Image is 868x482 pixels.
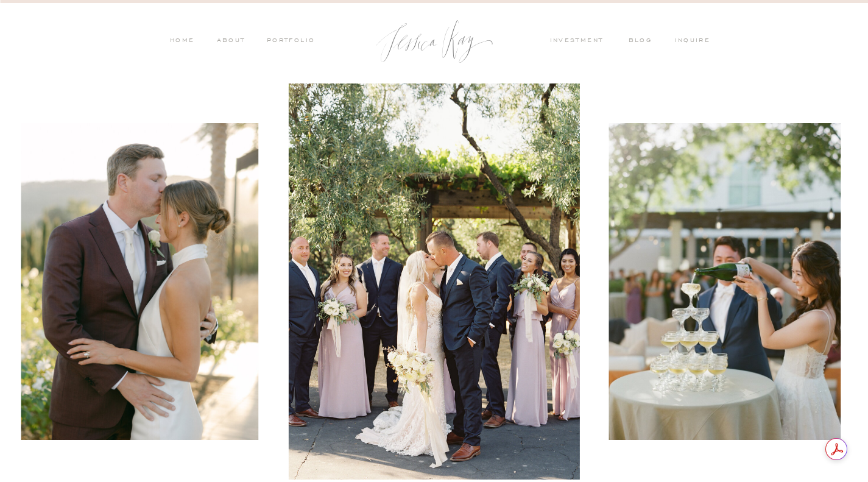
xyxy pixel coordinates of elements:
a: ABOUT [214,36,245,47]
img: A couple sharing an intimate moment together at sunset during their wedding at Caymus Vineyards i... [21,123,259,440]
a: blog [629,36,660,47]
img: A joyful moment of a bride and groom pouring champagne into a tower of glasses during their elega... [609,123,841,440]
a: inquire [675,36,716,47]
a: HOME [169,36,195,47]
a: investment [550,36,610,47]
a: PORTFOLIO [265,36,316,47]
img: A romantic photo of a bride and groom sharing a kiss surrounded by their bridal party at Holman R... [288,83,579,480]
